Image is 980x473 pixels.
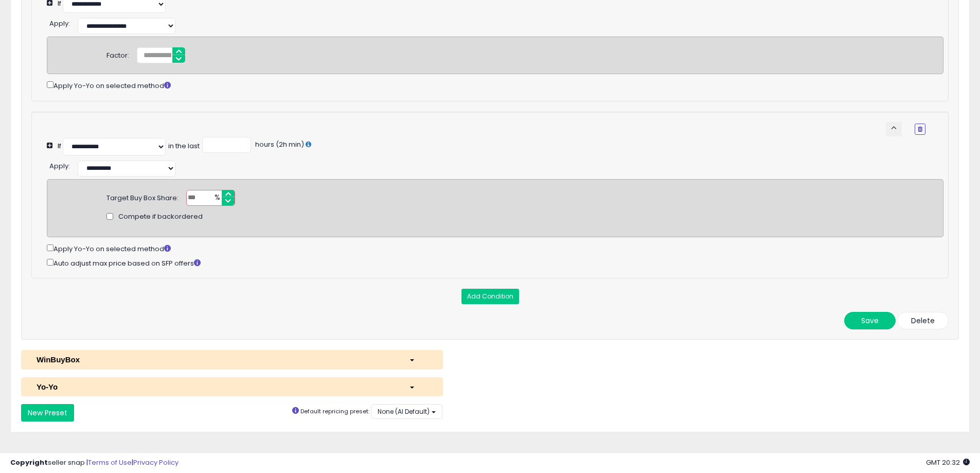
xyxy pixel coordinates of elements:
button: Add Condition [461,289,519,304]
div: WinBuyBox [29,354,401,365]
div: in the last [168,142,200,151]
div: seller snap | | [10,458,179,468]
button: keyboard_arrow_up [886,122,902,136]
button: Yo-Yo [21,377,443,396]
span: Apply [49,161,68,171]
button: WinBuyBox [21,350,443,369]
span: Compete if backordered [118,212,203,222]
div: Target Buy Box Share: [106,190,179,203]
span: 2025-10-9 20:32 GMT [926,458,970,467]
button: Delete [897,312,949,329]
span: % [208,190,225,206]
div: Factor: [106,47,129,61]
div: : [49,158,70,171]
div: Auto adjust max price based on SFP offers [47,257,943,269]
span: Apply [49,19,68,28]
button: None (AI Default) [371,404,442,419]
div: Apply Yo-Yo on selected method [47,242,943,254]
div: Apply Yo-Yo on selected method [47,79,943,91]
button: New Preset [21,404,74,422]
div: Yo-Yo [29,381,401,392]
span: None (AI Default) [378,407,430,416]
i: Remove Condition [918,126,922,132]
div: : [49,15,70,29]
a: Terms of Use [88,458,132,467]
small: Default repricing preset: [300,407,369,415]
button: Save [844,312,896,329]
span: keyboard_arrow_up [889,123,899,133]
span: hours (2h min) [254,139,304,149]
a: Privacy Policy [133,458,179,467]
strong: Copyright [10,458,48,467]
